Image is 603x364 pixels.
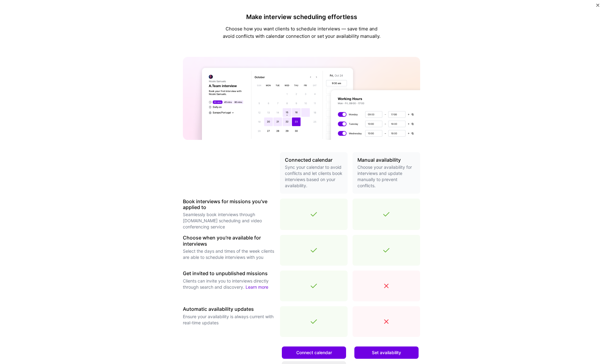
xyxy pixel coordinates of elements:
[282,346,346,359] button: Connect calendar
[183,271,275,276] h3: Get invited to unpublished missions
[222,13,381,21] h4: Make interview scheduling effortless
[183,235,275,247] h3: Choose when you're available for interviews
[222,25,381,40] p: Choose how you want clients to schedule interviews — save time and avoid conflicts with calendar ...
[183,199,275,210] h3: Book interviews for missions you've applied to
[183,212,275,230] p: Seamlessly book interviews through [DOMAIN_NAME] scheduling and video conferencing service
[357,157,415,163] h3: Manual availability
[183,57,420,140] img: A.Team calendar banner
[246,284,268,290] a: Learn more
[285,164,343,189] p: Sync your calendar to avoid conflicts and let clients book interviews based on your availability.
[596,4,599,10] button: Close
[183,248,275,260] p: Select the days and times of the week clients are able to schedule interviews with you
[285,157,343,163] h3: Connected calendar
[183,278,275,290] p: Clients can invite you to interviews directly through search and discovery.
[183,306,275,312] h3: Automatic availability updates
[357,164,415,189] p: Choose your availability for interviews and update manually to prevent conflicts.
[183,314,275,326] p: Ensure your availability is always current with real-time updates
[372,350,401,356] span: Set availability
[296,350,332,356] span: Connect calendar
[354,346,419,359] button: Set availability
